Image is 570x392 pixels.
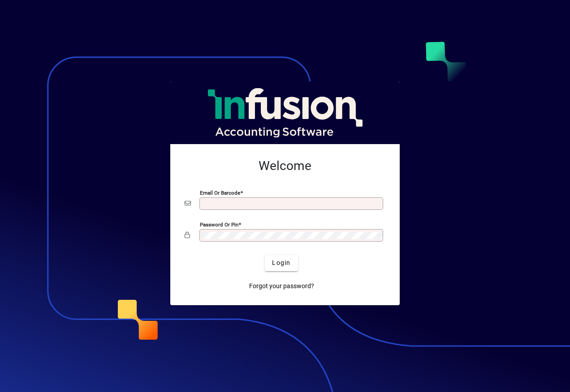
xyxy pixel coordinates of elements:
[200,189,240,196] mat-label: Email or Barcode
[185,158,385,174] h2: Welcome
[249,281,314,291] span: Forgot your password?
[246,278,318,294] a: Forgot your password?
[265,255,298,271] button: Login
[200,221,238,227] mat-label: Password or Pin
[272,258,290,268] span: Login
